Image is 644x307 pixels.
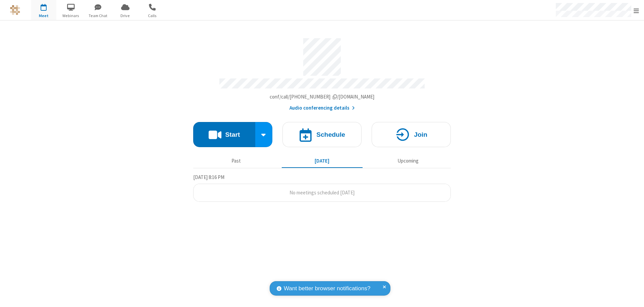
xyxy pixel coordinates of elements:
[196,155,277,167] button: Past
[316,131,345,138] h4: Schedule
[86,13,111,19] span: Team Chat
[31,13,56,19] span: Meet
[193,33,451,112] section: Account details
[270,94,375,100] span: Copy my meeting room link
[193,122,255,147] button: Start
[140,13,165,19] span: Calls
[282,122,362,147] button: Schedule
[113,13,138,19] span: Drive
[10,5,20,15] img: QA Selenium DO NOT DELETE OR CHANGE
[193,174,224,180] span: [DATE] 8:16 PM
[282,155,363,167] button: [DATE]
[284,284,370,293] span: Want better browser notifications?
[225,131,240,138] h4: Start
[58,13,84,19] span: Webinars
[368,155,448,167] button: Upcoming
[414,131,427,138] h4: Join
[270,93,375,101] button: Copy my meeting room linkCopy my meeting room link
[255,122,273,147] div: Start conference options
[289,189,355,196] span: No meetings scheduled [DATE]
[193,173,451,202] section: Today's Meetings
[289,104,355,112] button: Audio conferencing details
[372,122,451,147] button: Join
